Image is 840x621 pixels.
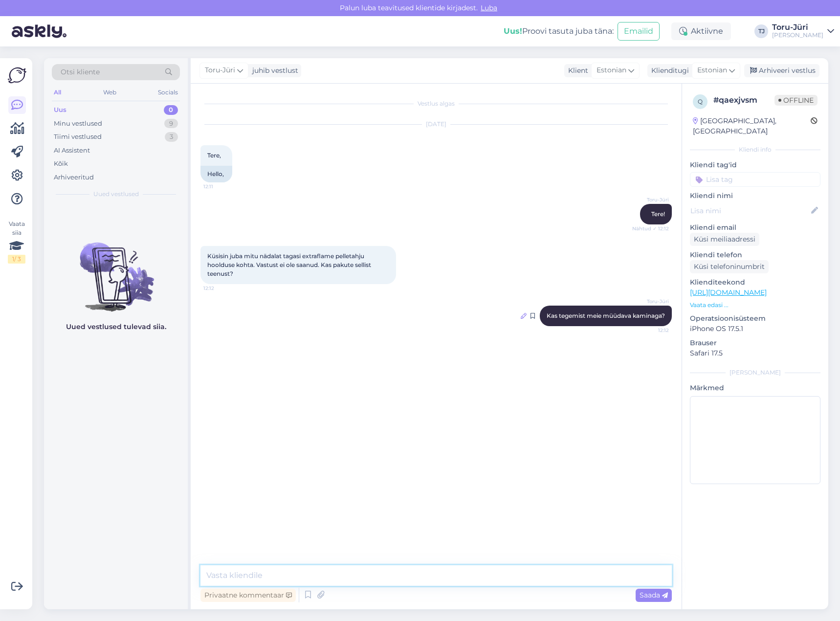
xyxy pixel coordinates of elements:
[774,95,818,106] span: Offline
[54,105,66,115] div: Uus
[54,119,102,129] div: Minu vestlused
[697,65,727,76] span: Estonian
[156,86,180,99] div: Socials
[66,322,166,332] p: Uued vestlused tulevad siia.
[640,591,668,599] span: Saada
[478,3,500,12] span: Luba
[690,324,820,334] p: iPhone OS 17.5.1
[8,66,26,85] img: Askly Logo
[504,26,522,36] b: Uus!
[772,23,834,39] a: Toru-Jüri[PERSON_NAME]
[93,190,139,199] span: Uued vestlused
[690,233,759,246] div: Küsi meiliaadressi
[690,172,820,187] input: Lisa tag
[690,313,820,324] p: Operatsioonisüsteem
[651,210,665,218] span: Tere!
[207,152,221,159] span: Tere,
[690,191,820,201] p: Kliendi nimi
[690,277,820,288] p: Klienditeekond
[200,99,672,108] div: Vestlus algas
[205,65,235,76] span: Toru-Jüri
[713,94,774,106] div: # qaexjvsm
[698,98,703,105] span: q
[547,312,665,319] span: Kas tegemist meie müüdava kaminaga?
[8,220,25,264] div: Vaata siia
[52,86,63,99] div: All
[164,105,178,115] div: 0
[693,116,811,136] div: [GEOGRAPHIC_DATA], [GEOGRAPHIC_DATA]
[200,589,296,602] div: Privaatne kommentaar
[8,255,25,264] div: 1 / 3
[690,348,820,358] p: Safari 17.5
[690,288,767,297] a: [URL][DOMAIN_NAME]
[200,166,232,182] div: Hello,
[597,65,626,76] span: Estonian
[690,160,820,170] p: Kliendi tag'id
[564,66,588,76] div: Klient
[54,173,94,182] div: Arhiveeritud
[690,301,820,310] p: Vaata edasi ...
[690,205,809,216] input: Lisa nimi
[618,22,660,41] button: Emailid
[632,196,669,203] span: Toru-Jüri
[54,132,102,142] div: Tiimi vestlused
[690,260,769,273] div: Küsi telefoninumbrit
[200,120,672,129] div: [DATE]
[504,25,614,37] div: Proovi tasuta juba täna:
[632,298,669,305] span: Toru-Jüri
[54,159,68,169] div: Kõik
[203,285,240,292] span: 12:12
[61,67,100,77] span: Otsi kliente
[203,183,240,190] span: 12:11
[690,250,820,260] p: Kliendi telefon
[744,64,819,77] div: Arhiveeri vestlus
[754,24,768,38] div: TJ
[772,23,823,31] div: Toru-Jüri
[165,132,178,142] div: 3
[647,66,689,76] div: Klienditugi
[772,31,823,39] div: [PERSON_NAME]
[207,252,373,277] span: Küsisin juba mitu nädalat tagasi extraflame pelletahju hoolduse kohta. Vastust ei ole saanud. Kas...
[164,119,178,129] div: 9
[632,225,669,232] span: Nähtud ✓ 12:12
[632,327,669,334] span: 12:12
[690,222,820,233] p: Kliendi email
[248,66,298,76] div: juhib vestlust
[690,338,820,348] p: Brauser
[690,383,820,393] p: Märkmed
[671,22,731,40] div: Aktiivne
[101,86,118,99] div: Web
[44,225,188,313] img: No chats
[690,368,820,377] div: [PERSON_NAME]
[690,145,820,154] div: Kliendi info
[54,146,90,155] div: AI Assistent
